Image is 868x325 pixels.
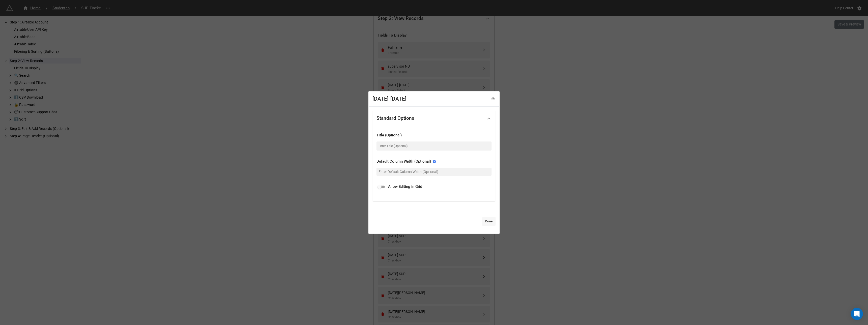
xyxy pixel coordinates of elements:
input: Enter Default Column Width (Optional) [376,168,492,176]
input: Enter Title (Optional) [376,141,492,151]
div: Title (Optional) [376,132,492,138]
span: Allow Editing in Grid [388,184,422,190]
div: Default Column Width (Optional) [376,159,492,165]
div: Open Intercom Messenger [851,308,863,320]
div: Standard Options [372,110,496,126]
div: Standard Options [376,116,414,121]
div: [DATE]-[DATE] [372,95,406,103]
a: Done [482,217,496,226]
